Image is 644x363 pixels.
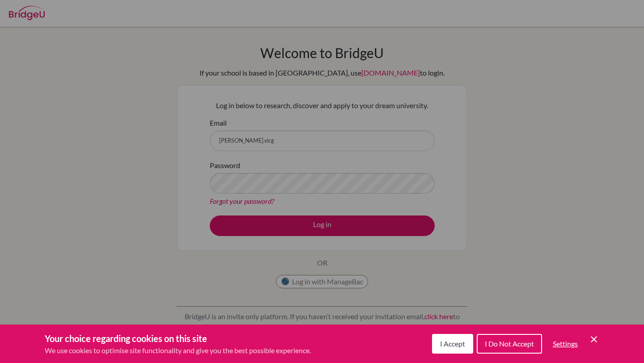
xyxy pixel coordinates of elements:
[45,332,311,345] h3: Your choice regarding cookies on this site
[45,345,311,356] p: We use cookies to optimise site functionality and give you the best possible experience.
[477,334,542,354] button: I Do Not Accept
[553,339,578,348] span: Settings
[440,339,465,348] span: I Accept
[485,339,534,348] span: I Do Not Accept
[432,334,473,354] button: I Accept
[589,334,599,345] button: Save and close
[546,335,585,353] button: Settings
